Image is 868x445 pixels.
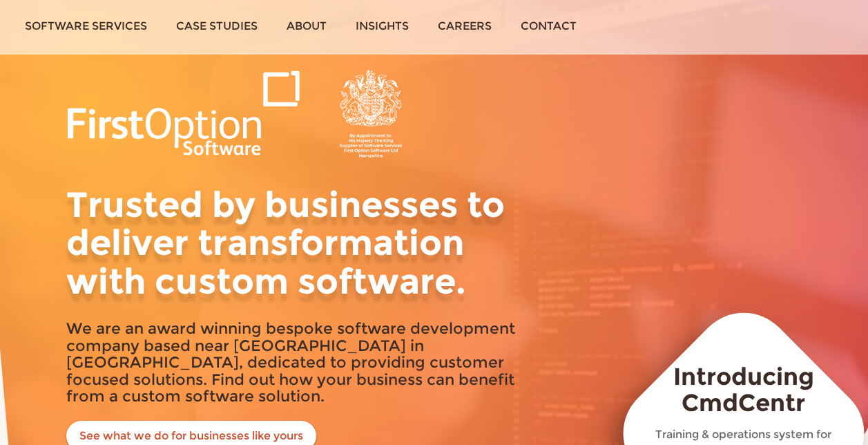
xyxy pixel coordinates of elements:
h3: Introducing CmdCentr [654,363,833,416]
img: logowarrantside.png [66,70,412,158]
h1: Trusted by businesses to deliver transformation with custom software. [66,186,550,302]
h2: We are an award winning bespoke software development company based near [GEOGRAPHIC_DATA] in [GEO... [66,320,550,405]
